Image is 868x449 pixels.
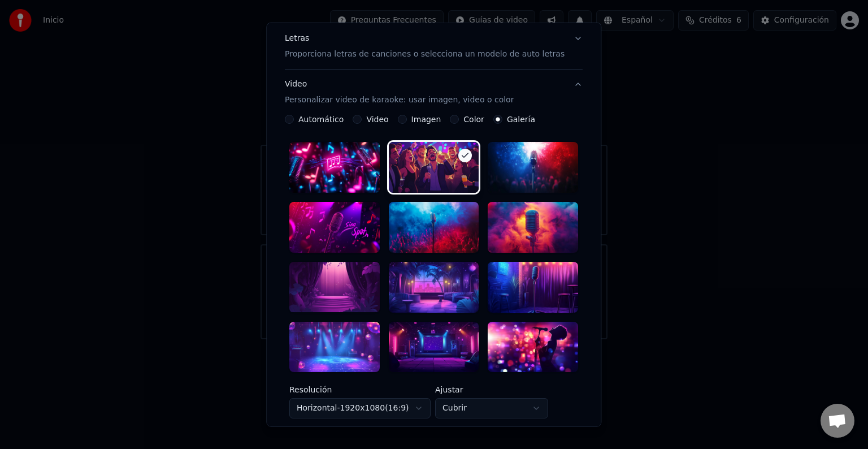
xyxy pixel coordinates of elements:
label: Color [464,115,485,123]
label: Imagen [411,115,441,123]
label: Ajustar [435,386,548,394]
button: LetrasProporciona letras de canciones o selecciona un modelo de auto letras [285,24,583,69]
label: Video [367,115,389,123]
div: Video [285,79,514,106]
div: Letras [285,33,309,44]
button: VideoPersonalizar video de karaoke: usar imagen, video o color [285,70,583,115]
label: Galería [507,115,535,123]
p: Proporciona letras de canciones o selecciona un modelo de auto letras [285,49,565,60]
label: Resolución [289,386,431,394]
label: Automático [298,115,344,123]
p: Personalizar video de karaoke: usar imagen, video o color [285,94,514,106]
